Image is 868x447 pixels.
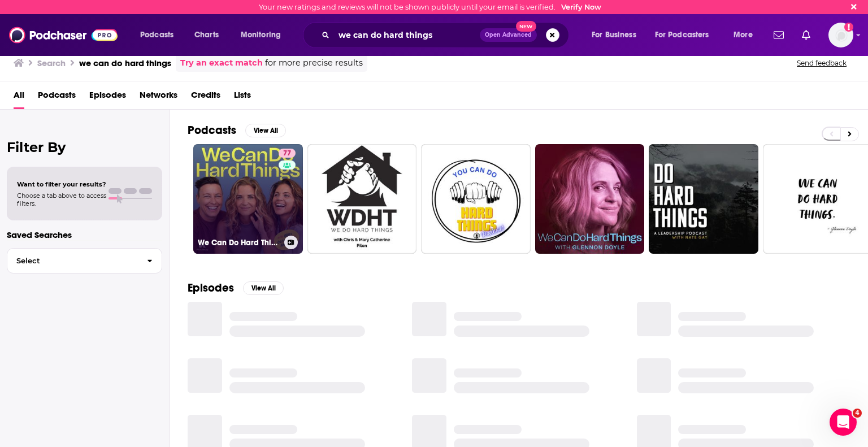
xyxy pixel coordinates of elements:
[734,27,753,43] span: More
[132,26,188,44] button: open menu
[279,149,296,158] a: 77
[828,23,853,47] img: User Profile
[7,229,162,240] p: Saved Searches
[7,257,138,264] span: Select
[180,57,263,70] a: Try an exact match
[828,23,853,47] span: Logged in as londonmking
[191,86,220,109] a: Credits
[188,123,286,137] a: PodcastsView All
[37,58,66,68] h3: Search
[828,23,853,47] button: Show profile menu
[314,22,580,48] div: Search podcasts, credits, & more...
[726,26,767,44] button: open menu
[7,248,162,274] button: Select
[853,409,862,418] span: 4
[188,281,284,295] a: EpisodesView All
[830,409,857,436] iframe: Intercom live chat
[188,281,234,295] h2: Episodes
[283,148,291,159] span: 77
[193,144,303,254] a: 77We Can Do Hard Things
[334,26,480,44] input: Search podcasts, credits, & more...
[89,86,126,109] a: Episodes
[7,139,162,155] h2: Filter By
[14,86,24,109] a: All
[140,27,173,43] span: Podcasts
[198,238,280,248] h3: We Can Do Hard Things
[38,86,76,109] a: Podcasts
[243,281,284,295] button: View All
[233,26,296,44] button: open menu
[516,21,536,32] span: New
[140,86,177,109] a: Networks
[241,27,281,43] span: Monitoring
[485,32,532,38] span: Open Advanced
[9,24,118,46] img: Podchaser - Follow, Share and Rate Podcasts
[769,25,788,45] a: Show notifications dropdown
[844,23,853,32] svg: Email not verified
[592,27,636,43] span: For Business
[265,57,363,70] span: for more precise results
[17,180,106,188] span: Want to filter your results?
[584,26,650,44] button: open menu
[648,26,726,44] button: open menu
[561,3,601,11] a: Verify Now
[797,25,815,45] a: Show notifications dropdown
[234,86,251,109] a: Lists
[793,58,850,68] button: Send feedback
[245,124,286,137] button: View All
[187,26,225,44] a: Charts
[188,123,236,137] h2: Podcasts
[79,58,171,68] h3: we can do hard things
[480,28,537,42] button: Open AdvancedNew
[17,192,106,207] span: Choose a tab above to access filters.
[194,27,219,43] span: Charts
[259,3,601,11] div: Your new ratings and reviews will not be shown publicly until your email is verified.
[655,27,709,43] span: For Podcasters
